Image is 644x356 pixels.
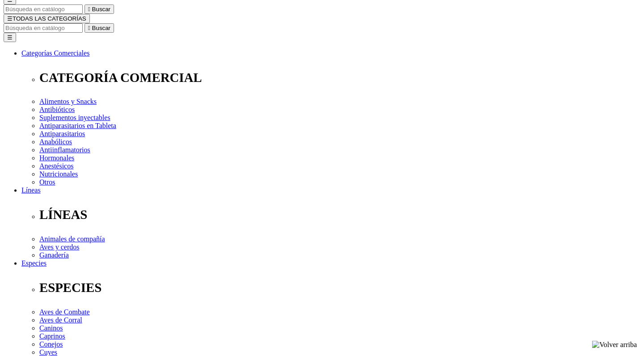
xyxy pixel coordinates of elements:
iframe: Brevo live chat [4,259,154,352]
i:  [88,6,90,13]
button:  Buscar [85,4,114,14]
a: Animales de compañía [39,235,105,243]
a: Suplementos inyectables [39,114,110,121]
a: Aves y cerdos [39,243,79,251]
p: ESPECIES [39,280,640,295]
a: Cuyes [39,348,57,356]
p: CATEGORÍA COMERCIAL [39,70,640,85]
a: Anestésicos [39,162,73,170]
input: Buscar [4,23,83,33]
button:  Buscar [85,23,114,33]
a: Anabólicos [39,138,72,146]
a: Líneas [21,186,41,194]
input: Buscar [4,4,83,14]
a: Antiparasitarios en Tableta [39,122,116,129]
span: Buscar [92,25,110,31]
i:  [88,25,90,31]
img: Volver arriba [592,341,637,349]
a: Ganadería [39,251,69,259]
span: ☰ [7,15,13,22]
a: Alimentos y Snacks [39,98,97,105]
span: Buscar [92,6,110,13]
a: Hormonales [39,154,74,162]
a: Otros [39,178,55,186]
a: Antibióticos [39,106,75,113]
a: Nutricionales [39,170,78,178]
a: Categorías Comerciales [21,49,89,57]
button: ☰ [4,33,16,42]
button: ☰TODAS LAS CATEGORÍAS [4,14,90,23]
p: LÍNEAS [39,207,640,222]
a: Antiinflamatorios [39,146,90,154]
a: Antiparasitarios [39,130,85,137]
